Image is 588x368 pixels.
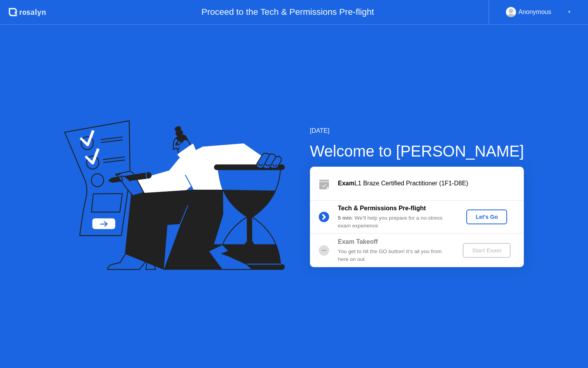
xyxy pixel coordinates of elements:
div: [DATE] [310,126,524,136]
div: Let's Go [469,214,504,220]
div: Start Exam [466,247,507,254]
div: : We’ll help you prepare for a no-stress exam experience [338,214,450,230]
b: Exam [338,180,355,187]
button: Let's Go [466,210,507,224]
div: You get to hit the GO button! It’s all you from here on out [338,248,450,264]
div: ▼ [567,7,571,17]
div: Anonymous [518,7,551,17]
button: Start Exam [463,243,511,258]
b: Exam Takeoff [338,238,378,245]
div: L1 Braze Certified Practitioner (1F1-D8E) [338,179,524,188]
b: 5 min [338,215,352,221]
div: Welcome to [PERSON_NAME] [310,139,524,163]
b: Tech & Permissions Pre-flight [338,205,426,211]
